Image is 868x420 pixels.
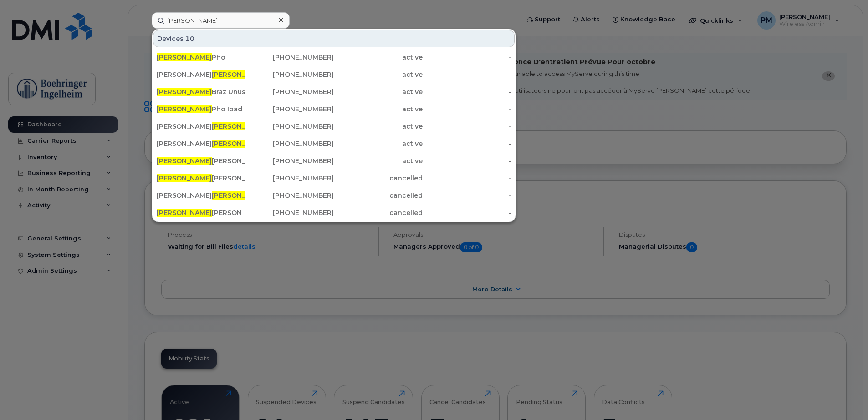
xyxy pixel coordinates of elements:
[423,53,511,62] div: -
[334,139,423,148] div: active
[153,187,515,204] a: [PERSON_NAME][PERSON_NAME]iPad[PHONE_NUMBER]cancelled-
[423,191,511,200] div: -
[245,139,334,148] div: [PHONE_NUMBER]
[334,87,423,96] div: active
[423,139,511,148] div: -
[245,105,334,114] div: [PHONE_NUMBER]
[153,135,515,152] a: [PERSON_NAME][PERSON_NAME][PHONE_NUMBER]active-
[212,70,267,79] span: [PERSON_NAME]
[153,101,515,117] a: [PERSON_NAME]Pho Ipad[PHONE_NUMBER]active-
[157,174,245,183] div: [PERSON_NAME] iPad
[153,30,515,47] div: Devices
[185,34,194,43] span: 10
[153,205,515,221] a: [PERSON_NAME][PERSON_NAME][PHONE_NUMBER]cancelled-
[245,208,334,217] div: [PHONE_NUMBER]
[245,87,334,96] div: [PHONE_NUMBER]
[245,174,334,183] div: [PHONE_NUMBER]
[157,139,245,148] div: [PERSON_NAME]
[334,208,423,217] div: cancelled
[423,105,511,114] div: -
[334,191,423,200] div: cancelled
[212,122,267,130] span: [PERSON_NAME]
[153,49,515,65] a: [PERSON_NAME]Pho[PHONE_NUMBER]active-
[245,122,334,131] div: [PHONE_NUMBER]
[153,66,515,83] a: [PERSON_NAME][PERSON_NAME]Yoga[PHONE_NUMBER]active-
[245,156,334,165] div: [PHONE_NUMBER]
[245,70,334,79] div: [PHONE_NUMBER]
[153,153,515,169] a: [PERSON_NAME][PERSON_NAME] Unused[PHONE_NUMBER]active-
[153,118,515,135] a: [PERSON_NAME][PERSON_NAME][PHONE_NUMBER]active-
[245,191,334,200] div: [PHONE_NUMBER]
[157,87,245,96] div: Braz Unused
[334,70,423,79] div: active
[334,105,423,114] div: active
[157,174,212,182] span: [PERSON_NAME]
[334,174,423,183] div: cancelled
[334,156,423,165] div: active
[212,191,267,200] span: [PERSON_NAME]
[157,53,212,61] span: [PERSON_NAME]
[157,53,245,62] div: Pho
[157,209,212,217] span: [PERSON_NAME]
[157,122,245,131] div: [PERSON_NAME]
[212,140,267,148] span: [PERSON_NAME]
[157,208,245,217] div: [PERSON_NAME]
[157,105,245,114] div: Pho Ipad
[153,84,515,100] a: [PERSON_NAME]Braz Unused[PHONE_NUMBER]active-
[157,70,245,79] div: [PERSON_NAME] Yoga
[334,122,423,131] div: active
[423,208,511,217] div: -
[157,157,212,165] span: [PERSON_NAME]
[423,122,511,131] div: -
[423,156,511,165] div: -
[334,53,423,62] div: active
[423,70,511,79] div: -
[157,156,245,165] div: [PERSON_NAME] Unused
[157,88,212,96] span: [PERSON_NAME]
[153,170,515,186] a: [PERSON_NAME][PERSON_NAME] iPad[PHONE_NUMBER]cancelled-
[423,174,511,183] div: -
[245,53,334,62] div: [PHONE_NUMBER]
[423,87,511,96] div: -
[157,105,212,113] span: [PERSON_NAME]
[157,191,245,200] div: [PERSON_NAME] iPad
